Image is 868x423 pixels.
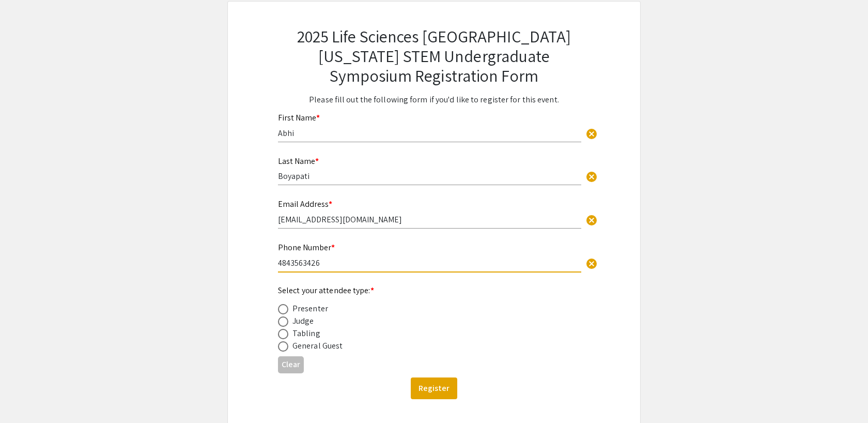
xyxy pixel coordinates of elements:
[278,214,581,225] input: Type Here
[292,340,343,352] div: General Guest
[292,315,314,327] div: Judge
[278,156,319,167] mat-label: Last Name
[411,377,457,399] button: Register
[581,209,602,230] button: Clear
[581,166,602,187] button: Clear
[581,252,602,273] button: Clear
[292,327,320,340] div: Tabling
[278,258,581,268] input: Type Here
[585,214,598,226] span: cancel
[278,112,320,123] mat-label: First Name
[585,258,598,270] span: cancel
[278,94,590,106] p: Please fill out the following form if you'd like to register for this event.
[581,123,602,143] button: Clear
[278,242,335,253] mat-label: Phone Number
[585,171,598,183] span: cancel
[278,128,581,139] input: Type Here
[8,376,44,415] iframe: Chat
[278,199,332,209] mat-label: Email Address
[278,26,590,86] h2: 2025 Life Sciences [GEOGRAPHIC_DATA][US_STATE] STEM Undergraduate Symposium Registration Form
[278,285,374,296] mat-label: Select your attendee type:
[292,303,328,315] div: Presenter
[585,128,598,140] span: cancel
[278,171,581,182] input: Type Here
[278,356,304,373] button: Clear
